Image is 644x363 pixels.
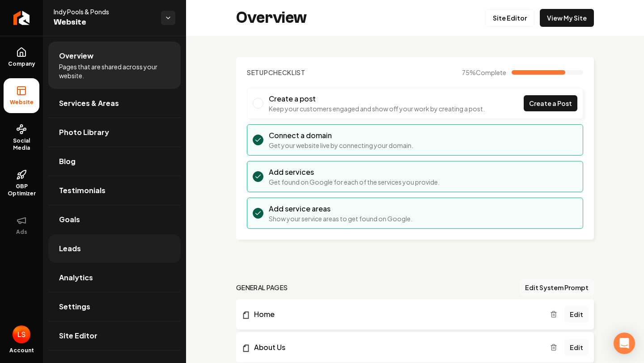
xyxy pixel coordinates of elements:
button: Edit System Prompt [520,279,594,295]
span: Blog [59,156,76,167]
a: Analytics [48,263,181,292]
a: Photo Library [48,118,181,147]
a: Blog [48,147,181,176]
button: Open user button [13,325,30,343]
h3: Create a post [269,93,485,104]
span: Website [54,16,154,29]
h2: general pages [236,283,288,292]
h3: Add service areas [269,203,412,214]
span: Overview [59,51,93,61]
a: Leads [48,234,181,263]
p: Show your service areas to get found on Google. [269,214,412,223]
img: Rebolt Logo [13,11,30,25]
span: Settings [59,301,90,312]
a: Create a Post [524,95,577,111]
button: Ads [4,208,39,243]
span: Services & Areas [59,98,119,109]
p: Get found on Google for each of the services you provide. [269,177,440,186]
a: Edit [564,306,589,322]
a: Settings [48,292,181,321]
h2: Overview [236,9,307,27]
a: Testimonials [48,176,181,205]
span: Website [6,99,37,106]
a: View My Site [540,9,594,27]
a: Social Media [4,117,39,159]
span: Company [4,60,39,68]
span: Setup [247,68,268,76]
p: Get your website live by connecting your domain. [269,141,413,150]
span: Site Editor [59,330,97,341]
h3: Add services [269,167,440,177]
a: Goals [48,205,181,234]
span: Testimonials [59,185,106,196]
span: Analytics [59,272,93,283]
span: Goals [59,214,80,225]
span: Social Media [4,137,39,152]
span: Leads [59,243,81,254]
span: Photo Library [59,127,109,138]
div: Open Intercom Messenger [614,333,635,354]
h2: Checklist [247,68,305,77]
a: GBP Optimizer [4,162,39,204]
a: Site Editor [485,9,534,27]
span: Ads [13,228,31,236]
span: GBP Optimizer [4,183,39,197]
span: Create a Post [529,99,572,108]
img: Landon Schnippel [13,325,30,343]
span: Indy Pools & Ponds [54,7,154,16]
p: Keep your customers engaged and show off your work by creating a post. [269,104,485,113]
span: Pages that are shared across your website. [59,62,170,80]
span: 75 % [462,68,506,77]
a: Edit [564,339,589,355]
a: Home [241,309,550,320]
h3: Connect a domain [269,130,413,141]
a: Company [4,40,39,75]
span: Account [9,347,34,354]
a: About Us [241,342,550,353]
a: Site Editor [48,321,181,350]
a: Services & Areas [48,89,181,118]
span: Complete [476,68,506,76]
